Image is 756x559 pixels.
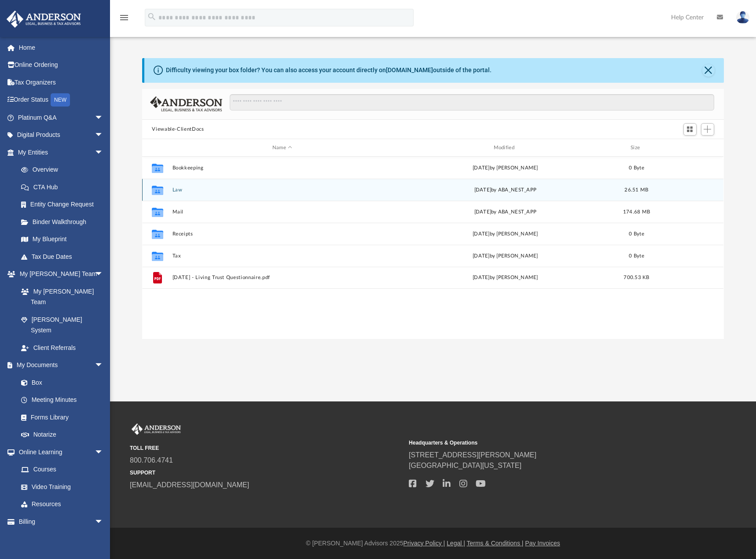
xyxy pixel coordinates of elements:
[6,109,117,126] a: Platinum Q&Aarrow_drop_down
[658,144,720,152] div: id
[396,208,615,216] div: [DATE] by ABA_NEST_APP
[396,144,615,152] div: Modified
[172,231,392,237] button: Receipts
[4,11,84,28] img: Anderson Advisors Platinum Portal
[6,56,117,74] a: Online Ordering
[6,513,117,530] a: Billingarrow_drop_down
[629,165,645,170] span: 0 Byte
[6,39,117,56] a: Home
[525,540,560,547] a: Pay Invoices
[172,165,392,171] button: Bookkeeping
[386,66,433,74] a: [DOMAIN_NAME]
[701,123,714,136] button: Add
[629,232,645,236] span: 0 Byte
[130,444,403,452] small: TOLL FREE
[474,188,492,192] span: [DATE]
[683,123,697,136] button: Switch to Grid View
[12,426,112,444] a: Notarize
[110,539,756,548] div: © [PERSON_NAME] Advisors 2025
[409,451,536,459] a: [STREET_ADDRESS][PERSON_NAME]
[95,143,112,162] span: arrow_drop_down
[166,66,492,75] div: Difficulty viewing your box folder? You can also access your account directly on outside of the p...
[95,513,112,531] span: arrow_drop_down
[147,12,157,22] i: search
[51,93,70,107] div: NEW
[12,161,117,179] a: Overview
[623,210,650,214] span: 174.68 MB
[95,357,112,375] span: arrow_drop_down
[146,144,168,152] div: id
[12,339,112,357] a: Client Referrals
[447,540,465,547] a: Legal |
[172,275,392,281] button: [DATE] - Living Trust Questionnaire.pdf
[12,496,112,513] a: Resources
[12,213,117,231] a: Binder Walkthrough
[396,230,615,238] div: [DATE] by [PERSON_NAME]
[12,283,108,311] a: My [PERSON_NAME] Team
[396,164,615,172] div: [DATE] by [PERSON_NAME]
[404,540,445,547] a: Privacy Policy |
[629,254,645,258] span: 0 Byte
[6,91,117,109] a: Order StatusNEW
[6,443,112,461] a: Online Learningarrow_drop_down
[409,439,682,447] small: Headquarters & Operations
[624,275,650,280] span: 700.53 KB
[95,443,112,461] span: arrow_drop_down
[396,252,615,260] div: [DATE] by [PERSON_NAME]
[396,186,615,194] div: by ABA_NEST_APP
[6,357,112,374] a: My Documentsarrow_drop_down
[152,125,204,133] button: Viewable-ClientDocs
[172,144,392,152] div: Name
[12,374,108,391] a: Box
[95,265,112,283] span: arrow_drop_down
[130,469,403,477] small: SUPPORT
[172,187,392,193] button: Law
[12,391,112,409] a: Meeting Minutes
[396,274,615,282] div: [DATE] by [PERSON_NAME]
[172,209,392,215] button: Mail
[467,540,524,547] a: Terms & Conditions |
[130,481,249,489] a: [EMAIL_ADDRESS][DOMAIN_NAME]
[12,248,117,265] a: Tax Due Dates
[12,196,117,213] a: Entity Change Request
[625,188,649,192] span: 26.51 MB
[12,311,112,339] a: [PERSON_NAME] System
[12,408,108,426] a: Forms Library
[230,94,714,111] input: Search files and folders
[119,17,129,23] a: menu
[702,64,715,77] button: Close
[95,126,112,144] span: arrow_drop_down
[6,126,117,144] a: Digital Productsarrow_drop_down
[6,143,117,161] a: My Entitiesarrow_drop_down
[409,462,521,469] a: [GEOGRAPHIC_DATA][US_STATE]
[12,178,117,196] a: CTA Hub
[130,423,183,435] img: Anderson Advisors Platinum Portal
[12,231,112,248] a: My Blueprint
[119,12,129,23] i: menu
[142,157,723,339] div: grid
[12,461,112,478] a: Courses
[172,253,392,259] button: Tax
[619,144,654,152] div: Size
[95,109,112,127] span: arrow_drop_down
[6,265,112,283] a: My [PERSON_NAME] Teamarrow_drop_down
[12,478,108,496] a: Video Training
[736,11,749,24] img: User Pic
[6,74,117,91] a: Tax Organizers
[130,456,173,464] a: 800.706.4741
